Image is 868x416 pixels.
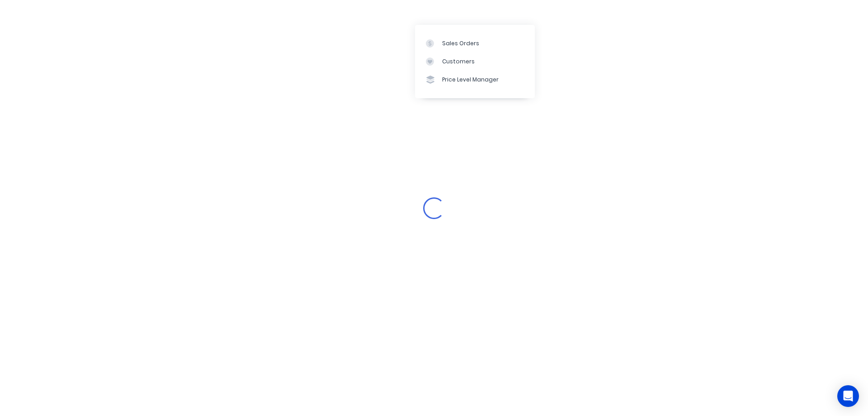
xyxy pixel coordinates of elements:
div: Open Intercom Messenger [837,385,859,407]
div: Price Level Manager [442,76,499,84]
a: Customers [415,53,535,71]
div: Customers [442,57,475,66]
a: Sales Orders [415,34,535,52]
div: Sales Orders [442,39,479,48]
a: Price Level Manager [415,71,535,89]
